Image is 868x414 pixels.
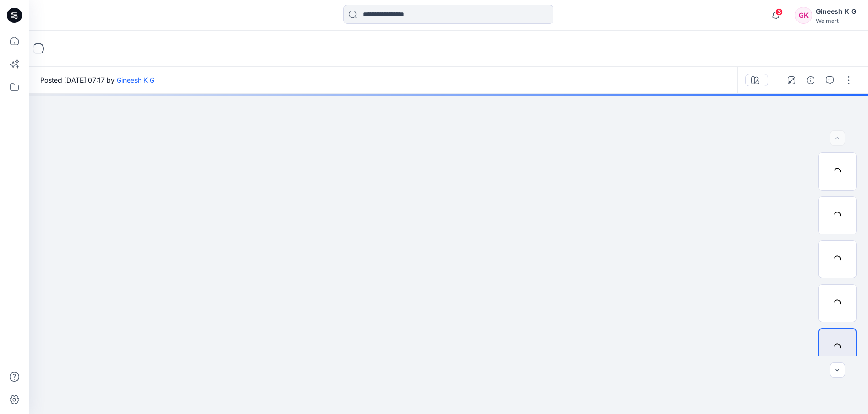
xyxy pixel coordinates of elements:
a: Gineesh K G [117,76,154,84]
button: Details [803,73,818,88]
span: Posted [DATE] 07:17 by [40,75,154,85]
div: Walmart [816,17,856,24]
span: 3 [775,8,783,16]
div: Gineesh K G [816,6,856,17]
div: GK [795,7,812,24]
